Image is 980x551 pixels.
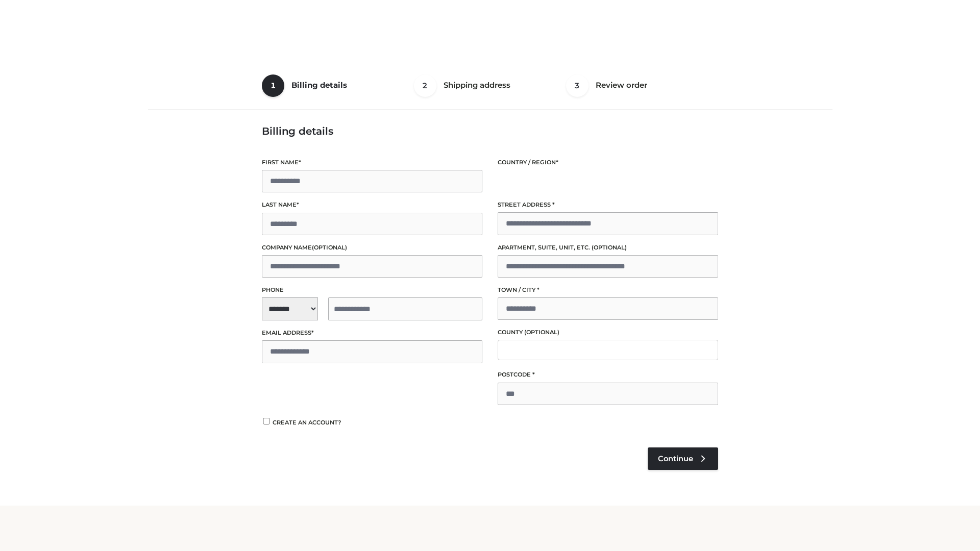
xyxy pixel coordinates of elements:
[658,454,693,463] span: Continue
[648,447,718,470] a: Continue
[262,125,718,137] h3: Billing details
[262,158,482,167] label: First name
[498,158,718,167] label: Country / Region
[262,200,482,210] label: Last name
[273,419,341,426] span: Create an account?
[262,285,482,295] label: Phone
[498,370,718,380] label: Postcode
[498,285,718,295] label: Town / City
[262,243,482,253] label: Company name
[524,329,559,336] span: (optional)
[498,243,718,253] label: Apartment, suite, unit, etc.
[262,328,482,338] label: Email address
[262,418,271,424] input: Create an account?
[498,200,718,210] label: Street address
[498,328,718,337] label: County
[312,244,347,251] span: (optional)
[592,244,627,251] span: (optional)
